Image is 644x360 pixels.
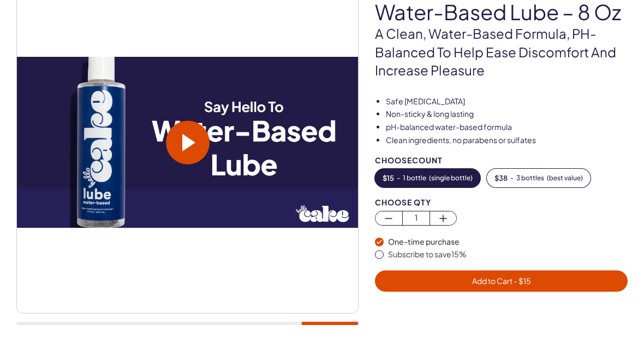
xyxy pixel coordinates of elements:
p: A clean, water-based formula, pH-balanced to help ease discomfort and increase pleasure [375,25,628,80]
h1: Water-Based Lube – 8 oz [375,1,628,23]
button: Add to Cart - $15 [375,270,628,292]
span: Add to Cart [472,276,531,286]
li: Safe [MEDICAL_DATA] [386,96,628,107]
span: 1 bottle [403,174,426,182]
div: Choose Count [375,156,628,164]
span: - $ 15 [512,276,531,286]
li: Non-sticky & long lasting [386,109,628,120]
span: 3 bottles [516,174,544,182]
span: $ 38 [494,174,508,182]
div: Choose Qty [375,198,628,206]
button: - [375,169,480,187]
button: - [487,169,591,187]
li: pH-balanced water-based formula [386,122,628,133]
li: Clean ingredients, no parabens or sulfates [386,135,628,146]
span: ( single bottle ) [429,174,473,182]
div: One-time purchase [388,237,628,247]
span: $ 15 [383,174,394,182]
span: 1 [403,211,430,224]
div: Subscribe to save 15 % [388,249,628,260]
span: ( best value ) [547,174,583,182]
